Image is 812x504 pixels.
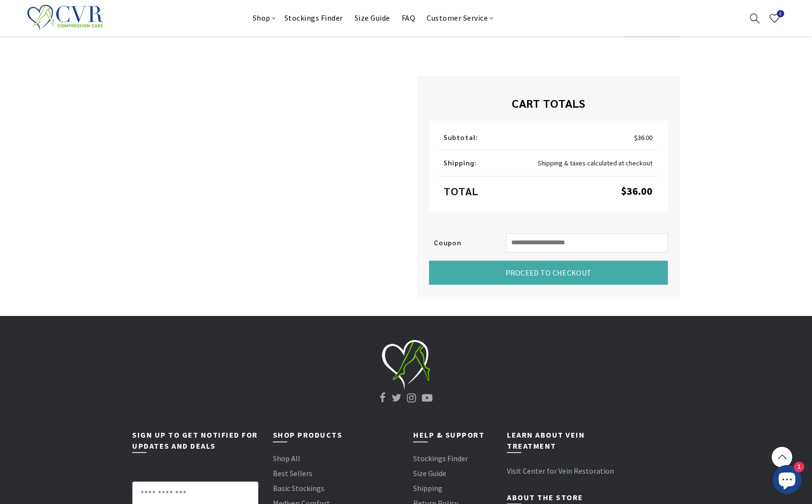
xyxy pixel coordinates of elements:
button: Proceed to Checkout [429,261,668,285]
th: Coupon [429,226,506,260]
a: Size Guide [413,468,446,478]
a: Visit Center for Vein Restoration [507,466,614,476]
label: Shipping & taxes calculated at checkout [538,158,652,168]
a: Scroll To Top [771,446,793,468]
span: Size Guide [370,5,398,12]
th: Subtotal: [439,126,496,150]
a: Wishlist0 [767,11,782,25]
a: Basic Stockings [273,483,324,493]
span: FAQ [412,5,424,12]
th: Shipping: [439,150,496,176]
span: $36.00 [621,184,652,198]
h5: Learn about vein treatment [507,429,633,453]
img: CVR Compression Care [382,340,430,390]
a: Stockings Finder [413,454,468,463]
span: $36.00 [634,133,652,142]
span: 0 [777,10,784,17]
h5: HELP & SUPPORT [413,429,492,442]
a: Shipping [413,483,443,493]
th: Total [439,176,496,205]
a: Shop All [273,454,300,463]
a: Best Sellers [273,468,312,478]
h2: Cart Totals [429,95,668,112]
h5: Sign up to get notified for Updates and deals [132,429,258,453]
inbox-online-store-chat: Shopify online store chat [770,465,804,496]
h5: Shop Products [273,429,399,442]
